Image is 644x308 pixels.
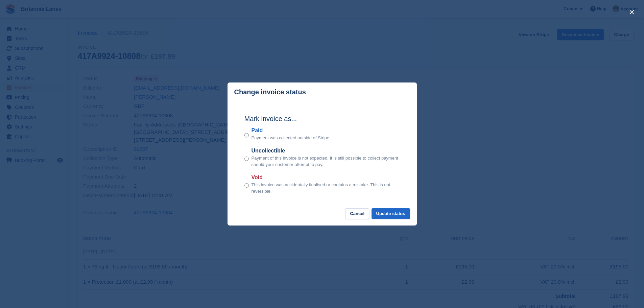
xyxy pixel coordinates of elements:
[234,88,306,96] p: Change invoice status
[252,182,400,195] p: This invoice was accidentally finalised or contains a mistake. This is not reversible.
[252,173,400,182] label: Void
[252,147,400,155] label: Uncollectible
[626,7,637,18] button: close
[244,114,400,124] h2: Mark invoice as...
[345,208,369,219] button: Cancel
[252,135,331,141] p: Payment was collected outside of Stripe.
[252,155,400,168] p: Payment of this invoice is not expected. It is still possible to collect payment should your cust...
[372,208,410,219] button: Update status
[252,126,331,135] label: Paid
